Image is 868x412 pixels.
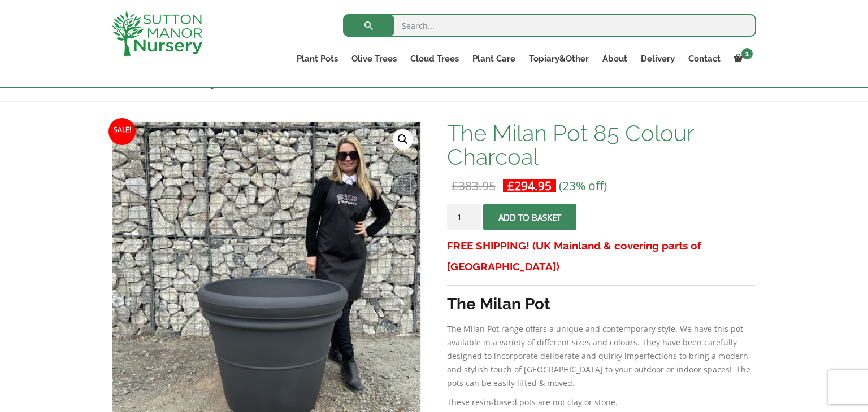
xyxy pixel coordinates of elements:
[447,204,481,230] input: Product quantity
[447,295,550,313] strong: The Milan Pot
[507,178,514,194] span: £
[343,14,756,37] input: Search...
[634,51,682,67] a: Delivery
[345,51,403,67] a: Olive Trees
[727,51,756,67] a: 1
[483,204,576,230] button: Add to basket
[741,48,753,59] span: 1
[290,51,345,67] a: Plant Pots
[447,235,756,277] h3: FREE SHIPPING! (UK Mainland & covering parts of [GEOGRAPHIC_DATA])
[112,80,756,89] nav: Breadcrumbs
[452,178,458,194] span: £
[682,51,727,67] a: Contact
[522,51,596,67] a: Topiary&Other
[447,322,756,390] p: The Milan Pot range offers a unique and contemporary style. We have this pot available in a varie...
[447,121,756,169] h1: The Milan Pot 85 Colour Charcoal
[112,11,202,56] img: logo
[452,178,496,194] bdi: 383.95
[559,178,607,194] span: (23% off)
[447,396,756,409] p: These resin-based pots are not clay or stone.
[108,118,136,145] span: Sale!
[466,51,522,67] a: Plant Care
[596,51,634,67] a: About
[507,178,552,194] bdi: 294.95
[393,129,413,150] a: View full-screen image gallery
[403,51,466,67] a: Cloud Trees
